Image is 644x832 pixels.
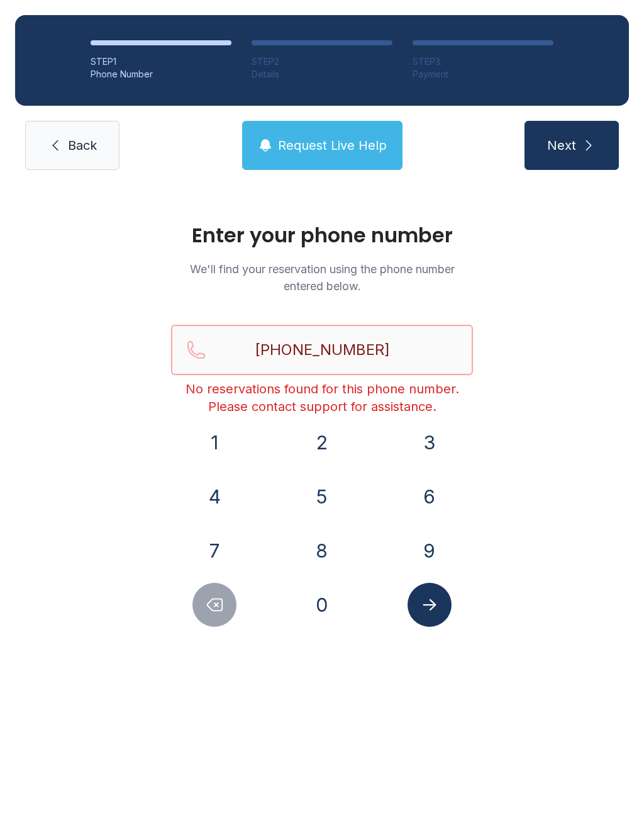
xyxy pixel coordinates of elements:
[408,583,452,627] button: Submit lookup form
[252,68,392,81] div: Details
[192,420,236,464] button: 1
[300,420,344,464] button: 2
[300,475,344,519] button: 5
[171,380,473,415] div: No reservations found for this phone number. Please contact support for assistance.
[68,137,97,154] span: Back
[278,137,387,154] span: Request Live Help
[413,55,553,68] div: STEP 3
[91,55,231,68] div: STEP 1
[252,55,392,68] div: STEP 2
[192,583,236,627] button: Delete number
[192,529,236,573] button: 7
[171,325,473,375] input: Reservation phone number
[300,529,344,573] button: 8
[413,68,553,81] div: Payment
[408,529,452,573] button: 9
[192,475,236,519] button: 4
[547,137,576,154] span: Next
[171,225,473,245] h1: Enter your phone number
[91,68,231,81] div: Phone Number
[171,261,473,295] p: We'll find your reservation using the phone number entered below.
[408,420,452,464] button: 3
[408,475,452,519] button: 6
[300,583,344,627] button: 0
